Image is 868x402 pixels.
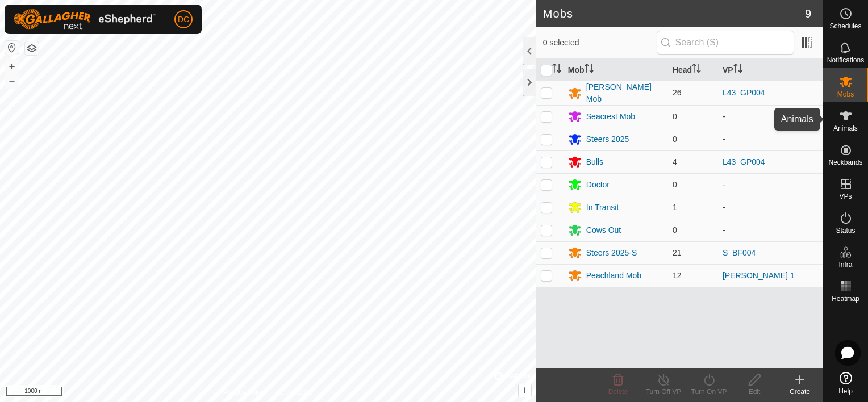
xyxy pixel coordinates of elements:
[673,88,682,97] span: 26
[718,196,823,219] td: -
[585,65,594,74] p-sorticon: Activate to sort
[657,31,794,55] input: Search (S)
[668,59,718,81] th: Head
[718,59,823,81] th: VP
[25,41,39,55] button: Map Layers
[673,248,682,257] span: 21
[586,270,641,282] div: Peachland Mob
[673,225,677,235] span: 0
[732,387,777,397] div: Edit
[837,91,854,98] span: Mobs
[723,157,765,166] a: L43_GP004
[673,135,677,144] span: 0
[279,387,313,397] a: Contact Us
[838,261,852,268] span: Infra
[718,173,823,196] td: -
[718,219,823,241] td: -
[723,248,756,257] a: S_BF004
[833,125,858,132] span: Animals
[14,9,156,30] img: Gallagher Logo
[586,111,635,123] div: Seacrest Mob
[586,202,619,213] div: In Transit
[5,60,19,73] button: +
[641,387,686,397] div: Turn Off VP
[733,65,742,74] p-sorticon: Activate to sort
[586,224,621,236] div: Cows Out
[586,247,637,259] div: Steers 2025-S
[673,112,677,121] span: 0
[543,7,805,20] h2: Mobs
[718,105,823,128] td: -
[586,133,629,145] div: Steers 2025
[586,179,610,191] div: Doctor
[686,387,732,397] div: Turn On VP
[723,271,795,280] a: [PERSON_NAME] 1
[673,271,682,280] span: 12
[692,65,701,74] p-sorticon: Activate to sort
[5,74,19,88] button: –
[552,65,561,74] p-sorticon: Activate to sort
[5,41,19,55] button: Reset Map
[586,81,663,105] div: [PERSON_NAME] Mob
[723,88,765,97] a: L43_GP004
[673,157,677,166] span: 4
[673,203,677,212] span: 1
[832,295,859,302] span: Heatmap
[836,227,855,234] span: Status
[777,387,823,397] div: Create
[838,388,853,395] span: Help
[608,388,628,396] span: Delete
[718,128,823,150] td: -
[673,180,677,189] span: 0
[519,384,531,397] button: i
[543,37,657,49] span: 0 selected
[829,23,861,30] span: Schedules
[827,57,864,64] span: Notifications
[223,387,266,397] a: Privacy Policy
[178,14,189,26] span: DC
[828,159,862,166] span: Neckbands
[805,5,811,22] span: 9
[823,367,868,399] a: Help
[586,156,603,168] div: Bulls
[524,386,526,395] span: i
[839,193,852,200] span: VPs
[564,59,668,81] th: Mob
